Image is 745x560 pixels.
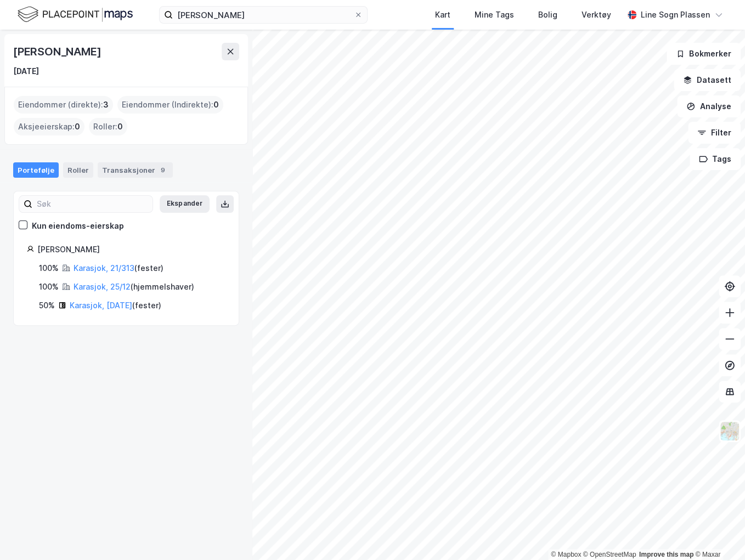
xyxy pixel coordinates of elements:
[39,262,59,275] div: 100%
[690,507,745,560] iframe: Chat Widget
[32,219,124,233] div: Kun eiendoms-eierskap
[39,280,59,293] div: 100%
[117,96,223,114] div: Eiendommer (Indirekte) :
[688,122,741,144] button: Filter
[32,196,153,212] input: Søk
[74,263,134,273] a: Karasjok, 21/313
[117,120,123,133] span: 0
[157,165,168,176] div: 9
[719,421,740,442] img: Z
[13,65,39,78] div: [DATE]
[551,551,581,558] a: Mapbox
[98,162,173,178] div: Transaksjoner
[18,5,133,24] img: logo.f888ab2527a4732fd821a326f86c7f29.svg
[690,148,741,170] button: Tags
[173,7,354,23] input: Søk på adresse, matrikkel, gårdeiere, leietakere eller personer
[14,96,113,114] div: Eiendommer (direkte) :
[13,43,103,60] div: [PERSON_NAME]
[70,301,132,310] a: Karasjok, [DATE]
[74,282,131,291] a: Karasjok, 25/12
[160,195,210,213] button: Ekspander
[538,8,557,21] div: Bolig
[103,98,109,111] span: 3
[75,120,80,133] span: 0
[475,8,514,21] div: Mine Tags
[435,8,450,21] div: Kart
[213,98,219,111] span: 0
[14,118,84,135] div: Aksjeeierskap :
[39,299,55,312] div: 50%
[13,162,59,178] div: Portefølje
[690,507,745,560] div: Kontrollprogram for chat
[641,8,710,21] div: Line Sogn Plassen
[37,243,225,256] div: [PERSON_NAME]
[63,162,93,178] div: Roller
[74,280,194,293] div: ( hjemmelshaver )
[639,551,693,558] a: Improve this map
[89,118,127,135] div: Roller :
[667,43,741,65] button: Bokmerker
[674,69,741,91] button: Datasett
[70,299,161,312] div: ( fester )
[582,8,611,21] div: Verktøy
[74,262,163,275] div: ( fester )
[583,551,636,558] a: OpenStreetMap
[677,95,741,117] button: Analyse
